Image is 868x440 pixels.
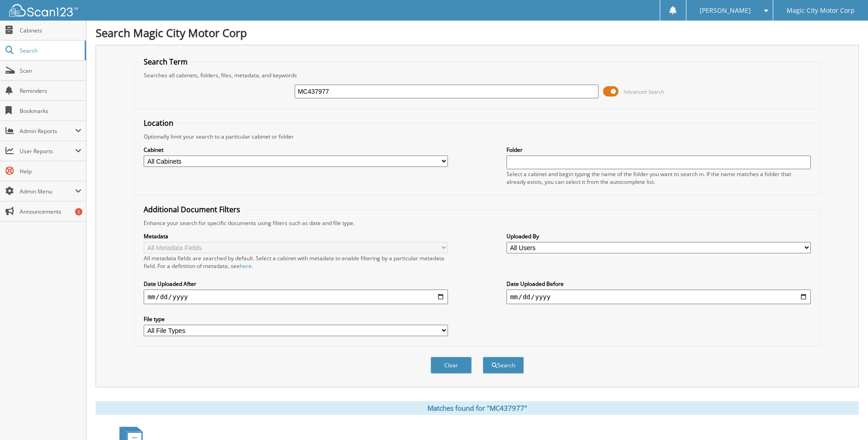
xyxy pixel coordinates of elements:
label: Date Uploaded After [144,280,448,288]
div: Optionally limit your search to a particular cabinet or folder [139,133,815,140]
span: Advanced Search [624,88,664,95]
div: Matches found for "MC437977" [96,401,859,415]
div: Select a cabinet and begin typing the name of the folder you want to search in. If the name match... [507,170,811,186]
span: [PERSON_NAME] [700,8,751,13]
div: Enhance your search for specific documents using filters such as date and file type. [139,219,815,227]
label: Folder [507,146,811,154]
span: Magic City Motor Corp [787,8,855,13]
legend: Additional Document Filters [139,204,245,215]
img: scan123-logo-white.svg [9,4,78,16]
input: end [507,290,811,304]
label: File type [144,315,448,323]
label: Cabinet [144,146,448,154]
button: Clear [431,357,472,374]
label: Metadata [144,232,448,240]
span: Admin Menu [20,188,75,195]
span: Admin Reports [20,127,75,135]
span: Bookmarks [20,107,81,115]
span: Help [20,167,81,175]
legend: Location [139,118,178,128]
span: User Reports [20,147,75,155]
span: Search [20,47,80,54]
div: 5 [75,208,82,215]
span: Reminders [20,87,81,95]
span: Announcements [20,208,81,215]
button: Search [483,357,524,374]
a: here [240,262,252,270]
h1: Search Magic City Motor Corp [96,25,859,40]
legend: Search Term [139,57,192,67]
label: Uploaded By [507,232,811,240]
label: Date Uploaded Before [507,280,811,288]
span: Scan [20,67,81,75]
div: Searches all cabinets, folders, files, metadata, and keywords [139,71,815,79]
div: All metadata fields are searched by default. Select a cabinet with metadata to enable filtering b... [144,254,448,270]
span: Cabinets [20,27,81,34]
input: start [144,290,448,304]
